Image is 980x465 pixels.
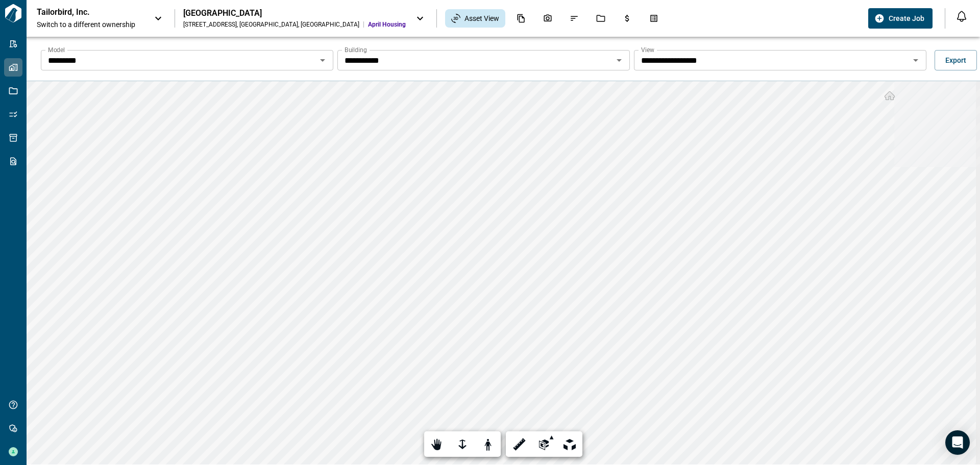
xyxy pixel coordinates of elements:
[445,9,505,28] div: Asset View
[37,19,144,30] span: Switch to a different ownership
[537,10,558,27] div: Photos
[643,10,665,27] div: Takeoff Center
[183,20,359,29] div: [STREET_ADDRESS] , [GEOGRAPHIC_DATA] , [GEOGRAPHIC_DATA]
[953,8,970,25] button: Open notification feed
[945,55,966,65] span: Export
[345,45,367,54] label: Building
[935,50,977,70] button: Export
[617,10,638,27] div: Budgets
[868,8,933,29] button: Create Job
[48,45,65,54] label: Model
[315,53,330,67] button: Open
[510,10,532,27] div: Documents
[37,7,129,17] p: Tailorbird, Inc.
[563,10,585,27] div: Issues & Info
[464,13,499,23] span: Asset View
[183,8,406,18] div: [GEOGRAPHIC_DATA]
[909,53,923,67] button: Open
[612,53,626,67] button: Open
[945,430,970,455] div: Open Intercom Messenger
[368,20,406,29] span: April Housing
[641,45,654,54] label: View
[590,10,611,27] div: Jobs
[889,13,924,23] span: Create Job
